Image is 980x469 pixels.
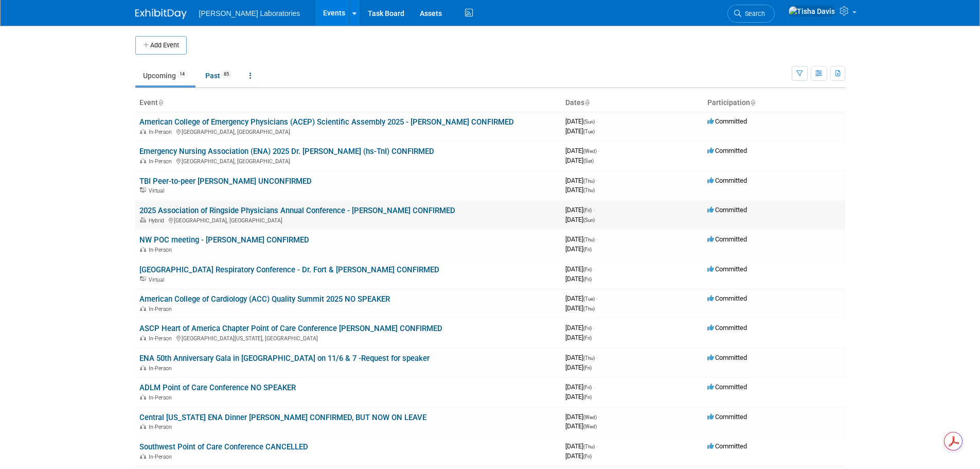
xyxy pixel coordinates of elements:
span: (Fri) [583,325,592,331]
span: Virtual [149,187,167,194]
span: (Tue) [583,296,595,302]
span: (Fri) [583,267,592,272]
span: Committed [707,442,747,450]
span: (Thu) [583,355,595,361]
span: In-Person [149,247,175,253]
img: In-Person Event [140,424,146,429]
img: In-Person Event [140,365,146,370]
span: In-Person [149,158,175,165]
span: - [596,294,598,302]
span: [DATE] [565,186,595,194]
span: [DATE] [565,383,595,391]
span: Virtual [149,276,167,283]
span: In-Person [149,424,175,430]
span: (Fri) [583,394,592,400]
span: [DATE] [565,235,598,243]
span: [PERSON_NAME] Laboratories [199,9,300,18]
span: [DATE] [565,363,592,371]
a: Central [US_STATE] ENA Dinner [PERSON_NAME] CONFIRMED, BUT NOW ON LEAVE [139,413,426,422]
span: - [593,265,595,273]
span: Committed [707,354,747,361]
span: [DATE] [565,157,594,164]
img: In-Person Event [140,129,146,134]
span: (Fri) [583,335,592,341]
a: Upcoming14 [135,66,195,85]
img: In-Person Event [140,158,146,163]
span: [DATE] [565,354,598,361]
a: Search [727,5,775,23]
img: ExhibitDay [135,9,187,19]
span: [DATE] [565,275,592,283]
span: [DATE] [565,127,595,135]
span: 85 [221,71,232,78]
span: Search [741,10,765,18]
a: Southwest Point of Care Conference CANCELLED [139,442,308,451]
a: ASCP Heart of America Chapter Point of Care Conference [PERSON_NAME] CONFIRMED [139,324,442,333]
span: Committed [707,206,747,214]
span: (Fri) [583,207,592,213]
span: In-Person [149,306,175,312]
span: [DATE] [565,245,592,253]
span: - [593,383,595,391]
a: American College of Emergency Physicians (ACEP) Scientific Assembly 2025 - [PERSON_NAME] CONFIRMED [139,117,514,127]
div: [GEOGRAPHIC_DATA], [GEOGRAPHIC_DATA] [139,127,557,135]
span: [DATE] [565,334,592,341]
span: [DATE] [565,324,595,332]
span: - [596,442,598,450]
span: Committed [707,265,747,273]
img: Virtual Event [140,187,146,193]
span: (Thu) [583,187,595,193]
a: ADLM Point of Care Conference NO SPEAKER [139,383,296,392]
a: TBI Peer-to-peer [PERSON_NAME] UNCONFIRMED [139,177,312,186]
th: Event [135,94,561,112]
a: Sort by Participation Type [750,98,755,107]
a: Emergency Nursing Association (ENA) 2025 Dr. [PERSON_NAME] (hs-TnI) CONFIRMED [139,147,434,156]
img: In-Person Event [140,335,146,340]
span: - [593,324,595,332]
img: In-Person Event [140,306,146,311]
span: [DATE] [565,393,592,401]
span: (Fri) [583,385,592,390]
span: Committed [707,294,747,302]
span: Committed [707,324,747,332]
span: [DATE] [565,216,595,223]
a: Sort by Start Date [584,98,590,107]
div: [GEOGRAPHIC_DATA], [GEOGRAPHIC_DATA] [139,216,557,224]
span: (Wed) [583,148,597,154]
img: In-Person Event [140,454,146,459]
span: (Sun) [583,119,595,125]
span: (Fri) [583,276,592,282]
img: Hybrid Event [140,217,146,222]
span: [DATE] [565,294,598,302]
img: Tisha Davis [788,6,835,17]
span: - [593,206,595,214]
span: In-Person [149,454,175,460]
span: (Fri) [583,454,592,459]
span: [DATE] [565,206,595,214]
span: (Fri) [583,365,592,371]
span: (Wed) [583,414,597,420]
button: Add Event [135,36,187,55]
span: - [598,413,600,421]
img: Virtual Event [140,276,146,282]
a: 2025 Association of Ringside Physicians Annual Conference - [PERSON_NAME] CONFIRMED [139,206,455,215]
span: [DATE] [565,147,600,154]
span: (Thu) [583,178,595,184]
span: (Thu) [583,237,595,242]
span: (Thu) [583,444,595,449]
span: [DATE] [565,177,598,184]
span: In-Person [149,365,175,372]
img: In-Person Event [140,247,146,252]
a: Past85 [198,66,240,85]
span: 14 [176,71,188,78]
span: - [596,177,598,184]
span: In-Person [149,394,175,401]
a: American College of Cardiology (ACC) Quality Summit 2025 NO SPEAKER [139,294,390,304]
span: [DATE] [565,117,598,125]
span: [DATE] [565,442,598,450]
span: [DATE] [565,413,600,421]
a: NW POC meeting - [PERSON_NAME] CONFIRMED [139,235,309,245]
th: Dates [561,94,703,112]
a: ENA 50th Anniversary Gala in [GEOGRAPHIC_DATA] on 11/6 & 7 -Request for speaker [139,354,430,363]
span: (Sun) [583,217,595,223]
